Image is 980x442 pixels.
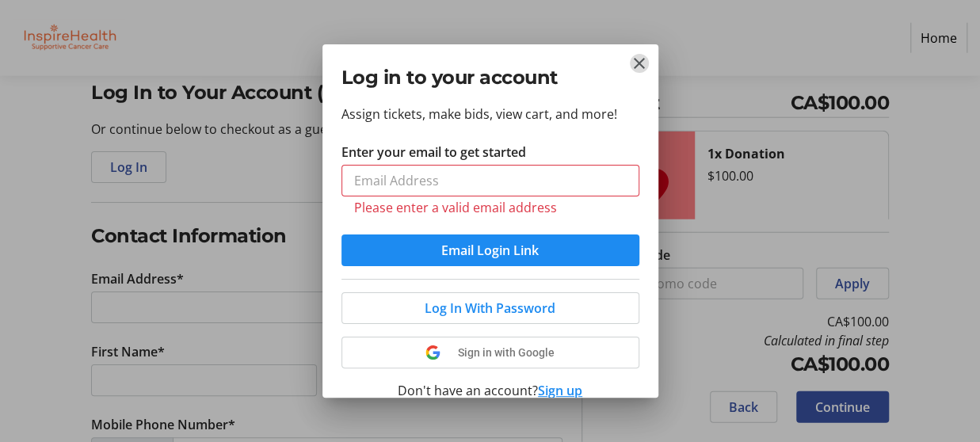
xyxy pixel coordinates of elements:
span: Email Login Link [441,241,539,260]
h2: Log in to your account [341,63,639,92]
p: Assign tickets, make bids, view cart, and more! [341,105,639,124]
button: Sign up [538,381,582,400]
input: Email Address [341,165,639,196]
span: Sign in with Google [458,346,555,359]
button: Log In With Password [341,292,639,324]
span: Log In With Password [425,299,555,318]
button: Close [630,54,649,73]
tr-error: Please enter a valid email address [354,200,627,215]
button: Sign in with Google [341,337,639,368]
div: Don't have an account? [341,381,639,400]
button: Email Login Link [341,234,639,266]
label: Enter your email to get started [341,143,526,162]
